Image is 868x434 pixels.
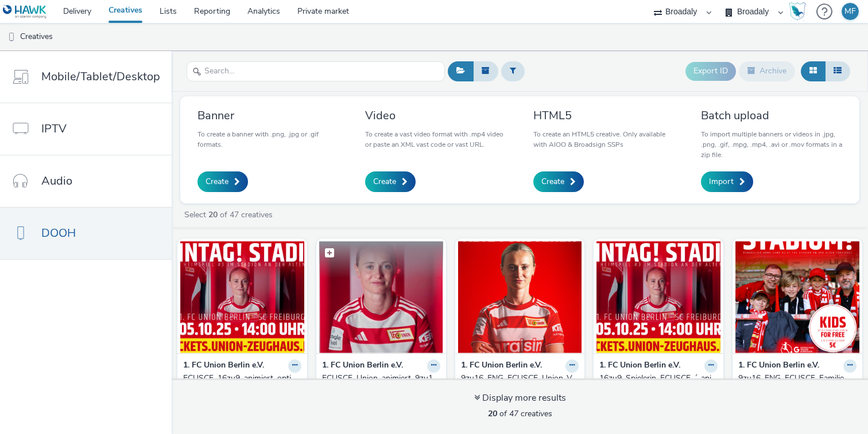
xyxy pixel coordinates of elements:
strong: 1. FC Union Berlin e.V. [461,359,542,373]
img: FCUSCF_Union_animiert_9zu16_optimized.mp4 visual [319,241,443,353]
button: Export ID [685,62,736,80]
img: 9zu16_ENG_FCUSCF_Union_V2 visual [458,241,582,353]
span: Create [373,176,396,187]
a: FCUSCF_Union_animiert_9zu16_optimized.mp4 [322,373,440,396]
span: Create [541,176,564,187]
img: FCUSCF_16zu9_animiert_optimized visual [180,241,304,353]
input: Search... [187,61,445,81]
a: Import [701,171,753,192]
div: FCUSCF_Union_animiert_9zu16_optimized.mp4 [322,373,436,396]
strong: 1. FC Union Berlin e.V. [322,359,403,373]
div: 9zu16_ENG_FCUSCF_Familie [738,373,852,384]
strong: 1. FC Union Berlin e.V. [183,359,264,373]
h3: Banner [197,108,339,123]
h3: Batch upload [701,108,842,123]
h3: Video [365,108,506,123]
div: FCUSCF_16zu9_animiert_optimized [183,373,297,396]
span: DOOH [41,225,76,241]
img: 16zu9_Spielerin_FCUSCF_´_animiert.MP4 visual [596,241,720,353]
div: 9zu16_ENG_FCUSCF_Union_V2 [461,373,575,396]
a: 9zu16_ENG_FCUSCF_Familie [738,373,857,384]
img: undefined Logo [3,5,47,19]
a: Hawk Academy [789,2,811,21]
span: of 47 creatives [488,408,552,419]
a: Create [197,171,248,192]
a: Create [365,171,416,192]
p: To create a banner with .png, .jpg or .gif formats. [197,129,339,150]
strong: 20 [208,209,218,220]
img: dooh [6,32,17,43]
span: IPTV [41,120,67,137]
a: FCUSCF_16zu9_animiert_optimized [183,373,301,396]
a: 16zu9_Spielerin_FCUSCF_´_animiert.MP4 [599,373,718,396]
img: Hawk Academy [789,2,806,21]
button: Table [825,61,850,81]
strong: 1. FC Union Berlin e.V. [738,359,819,373]
span: Import [709,176,734,187]
p: To import multiple banners or videos in .jpg, .png, .gif, .mpg, .mp4, .avi or .mov formats in a z... [701,129,842,160]
p: To create an HTML5 creative. Only available with AIOO & Broadsign SSPs [533,129,675,150]
strong: 1. FC Union Berlin e.V. [599,359,680,373]
a: 9zu16_ENG_FCUSCF_Union_V2 [461,373,579,396]
div: MF [844,3,856,20]
button: Archive [739,61,795,81]
a: Create [533,171,584,192]
img: 9zu16_ENG_FCUSCF_Familie visual [735,241,859,353]
span: Audio [41,173,72,189]
span: Create [206,176,228,187]
div: Display more results [474,392,566,405]
p: To create a vast video format with .mp4 video or paste an XML vast code or vast URL. [365,129,506,150]
a: Select of 47 creatives [183,209,277,220]
div: 16zu9_Spielerin_FCUSCF_´_animiert.MP4 [599,373,713,396]
span: Mobile/Tablet/Desktop [41,68,160,85]
strong: 20 [488,408,497,419]
h3: HTML5 [533,108,675,123]
button: Grid [801,61,826,81]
